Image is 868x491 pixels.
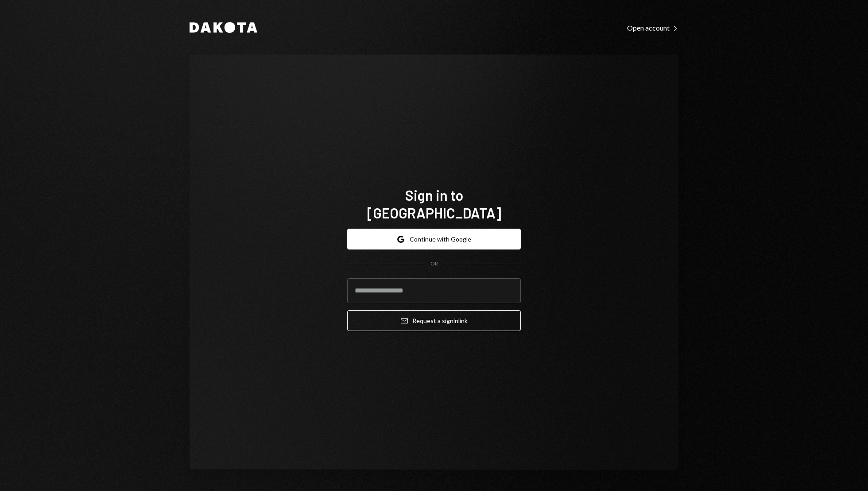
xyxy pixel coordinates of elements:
button: Request a signinlink [347,310,521,331]
div: Open account [627,23,678,32]
button: Continue with Google [347,229,521,249]
h1: Sign in to [GEOGRAPHIC_DATA] [347,186,521,222]
a: Open account [627,23,678,32]
div: OR [430,260,438,268]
